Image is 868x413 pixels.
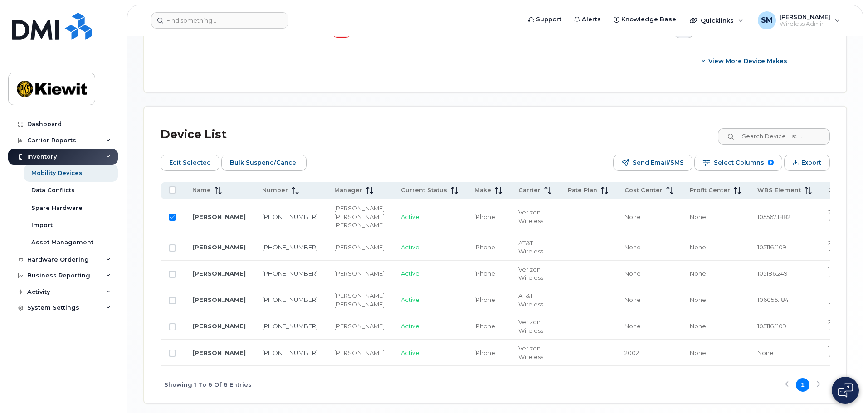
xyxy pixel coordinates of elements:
span: None [690,270,706,277]
span: Active [401,213,419,220]
span: None [624,296,641,303]
span: 105116.1109 [757,322,786,330]
a: [PHONE_NUMBER] [262,349,318,356]
span: Verizon Wireless [518,209,543,224]
span: Manager [334,186,362,194]
div: [PERSON_NAME] [334,213,385,221]
span: None [828,274,844,281]
button: Edit Selected [161,155,219,171]
span: Active [401,296,419,303]
span: 2175 [828,239,839,247]
span: 1031 [828,345,839,352]
span: Make [474,186,491,194]
a: [PHONE_NUMBER] [262,213,318,220]
span: Bulk Suspend/Cancel [230,156,298,170]
span: iPhone [474,243,495,251]
span: Active [401,349,419,356]
div: [PERSON_NAME] [334,292,385,300]
a: Support [522,10,568,29]
span: iPhone [474,296,495,303]
span: None [624,322,641,330]
span: None [690,243,706,251]
span: Rate Plan [568,186,597,194]
span: 1602 [828,266,841,273]
div: Quicklinks [683,11,750,29]
span: iPhone [474,349,495,356]
span: Carrier [518,186,541,194]
span: None [690,296,706,303]
span: None [690,213,706,220]
span: iPhone [474,270,495,277]
span: Wireless Admin [780,20,830,28]
span: None [757,349,774,356]
span: iPhone [474,322,495,330]
span: Verizon Wireless [518,345,543,360]
span: Current Status [401,186,447,194]
div: [PERSON_NAME] [334,221,385,229]
a: Alerts [568,10,607,29]
span: None [624,270,641,277]
span: 1602 [828,292,841,299]
button: Bulk Suspend/Cancel [221,155,307,171]
div: Shelby Miller [751,11,846,29]
a: [PERSON_NAME] [192,296,246,303]
a: [PERSON_NAME] [192,349,246,356]
a: [PHONE_NUMBER] [262,322,318,330]
div: [PERSON_NAME] [334,322,385,330]
span: Alerts [582,15,601,24]
a: Knowledge Base [607,10,683,29]
a: [PERSON_NAME] [192,322,246,330]
span: Edit Selected [169,156,211,170]
span: None [624,243,641,251]
span: None [828,327,844,334]
span: Knowledge Base [621,15,676,24]
span: 105116.1109 [757,243,786,251]
span: Select Columns [714,156,764,170]
span: None [828,353,844,360]
span: AT&T Wireless [518,239,543,255]
span: WBS Element [757,186,801,194]
div: [PERSON_NAME] [334,269,385,278]
span: 2175 [828,318,839,326]
div: [PERSON_NAME] [334,204,385,213]
div: [PERSON_NAME] [334,300,385,309]
a: [PHONE_NUMBER] [262,243,318,251]
span: None [828,217,844,224]
input: Find something... [151,12,288,29]
div: [PERSON_NAME] [334,243,385,252]
span: iPhone [474,213,495,220]
span: None [690,322,706,330]
a: [PERSON_NAME] [192,270,246,277]
span: 105186.2491 [757,270,790,277]
span: 20021 [624,349,641,356]
span: Send Email/SMS [633,156,684,170]
span: Active [401,270,419,277]
span: Active [401,322,419,330]
span: None [690,349,706,356]
a: [PHONE_NUMBER] [262,270,318,277]
span: 2133 [828,209,840,216]
span: Name [192,186,211,194]
span: Cost Center [624,186,663,194]
div: [PERSON_NAME] [334,349,385,357]
span: Export [801,156,821,170]
button: Send Email/SMS [613,155,692,171]
button: Export [784,155,830,171]
input: Search Device List ... [718,128,830,145]
button: Page 1 [796,378,809,392]
span: 9 [768,160,774,165]
span: Verizon Wireless [518,318,543,334]
span: None [828,301,844,308]
span: AT&T Wireless [518,292,543,308]
span: Profit Center [690,186,730,194]
a: [PERSON_NAME] [192,243,246,251]
span: None [828,248,844,255]
div: Device List [161,123,227,146]
button: View More Device Makes [674,53,815,69]
span: View More Device Makes [708,57,787,65]
img: Open chat [838,383,853,398]
a: [PHONE_NUMBER] [262,296,318,303]
span: 105567.1882 [757,213,790,220]
span: Quicklinks [701,17,734,24]
span: Showing 1 To 6 Of 6 Entries [164,378,252,392]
